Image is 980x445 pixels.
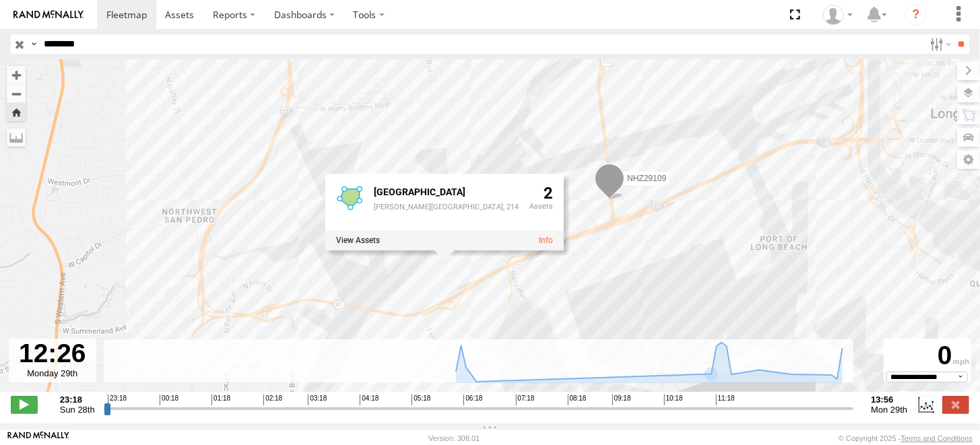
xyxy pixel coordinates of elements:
[374,203,519,211] div: [PERSON_NAME][GEOGRAPHIC_DATA], 214
[612,395,631,405] span: 09:18
[60,405,95,415] span: Sun 28th Sep 2025
[7,128,26,147] label: Measure
[886,341,969,371] div: 0
[957,150,980,169] label: Map Settings
[60,395,95,405] strong: 23:18
[901,434,973,442] a: Terms and Conditions
[7,432,69,445] a: Visit our Website
[28,34,39,54] label: Search Query
[428,434,480,442] div: Version: 308.01
[160,395,178,405] span: 00:18
[529,184,553,228] div: 2
[716,395,735,405] span: 11:18
[360,395,379,405] span: 04:18
[308,395,327,405] span: 03:18
[664,395,683,405] span: 10:18
[13,10,84,20] img: rand-logo.svg
[336,236,380,245] label: View assets associated with this fence
[211,395,230,405] span: 01:18
[7,84,26,103] button: Zoom out
[263,395,282,405] span: 02:18
[7,103,26,121] button: Zoom Home
[818,5,857,25] div: Zulema McIntosch
[839,434,973,442] div: © Copyright 2025 -
[11,396,38,413] label: Play/Stop
[871,405,907,415] span: Mon 29th Sep 2025
[516,395,535,405] span: 07:18
[463,395,482,405] span: 06:18
[7,66,26,84] button: Zoom in
[905,4,927,26] i: ?
[568,395,587,405] span: 08:18
[108,395,127,405] span: 23:18
[539,236,553,245] a: View fence details
[374,187,519,197] div: Fence Name - Yusen Terminal
[412,395,430,405] span: 05:18
[925,34,954,54] label: Search Filter Options
[942,396,969,413] label: Close
[871,395,907,405] strong: 13:56
[627,174,666,183] span: NHZ29109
